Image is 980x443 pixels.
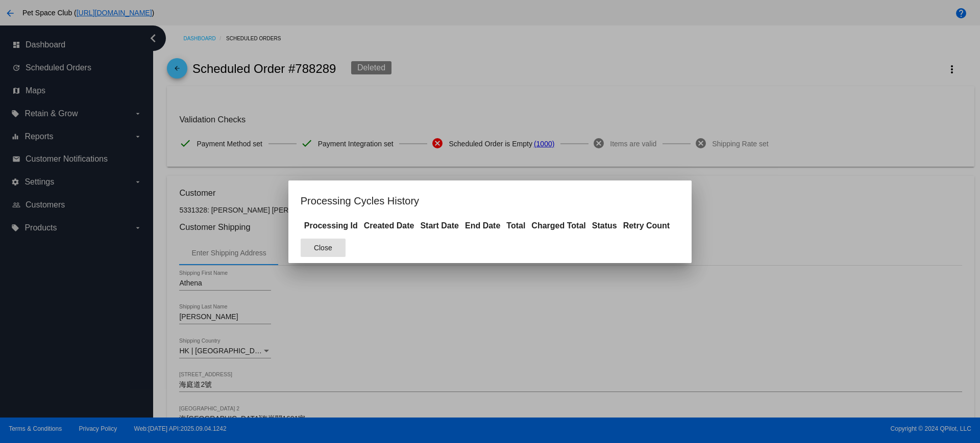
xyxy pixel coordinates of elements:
[529,220,588,231] th: Charged Total
[301,239,346,257] button: Close dialog
[504,220,528,231] th: Total
[590,220,620,231] th: Status
[418,220,461,231] th: Start Date
[301,193,679,209] h1: Processing Cycles History
[314,244,332,252] span: Close
[361,220,417,231] th: Created Date
[621,220,673,231] th: Retry Count
[462,220,503,231] th: End Date
[302,220,360,231] th: Processing Id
